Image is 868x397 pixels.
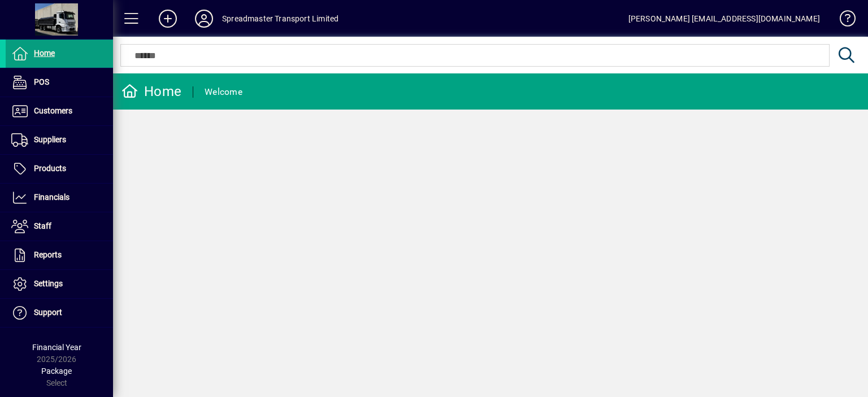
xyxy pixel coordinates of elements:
span: Support [34,308,62,317]
a: Financials [6,184,113,212]
span: Home [34,49,55,58]
span: Financial Year [32,343,81,352]
div: Home [121,82,181,101]
div: Welcome [205,83,242,101]
a: Staff [6,212,113,241]
a: Knowledge Base [831,2,854,39]
a: Reports [6,241,113,269]
span: Staff [34,221,51,230]
a: POS [6,68,113,97]
span: POS [34,77,49,86]
div: [PERSON_NAME] [EMAIL_ADDRESS][DOMAIN_NAME] [628,10,820,28]
button: Profile [186,8,222,29]
span: Reports [34,250,62,259]
button: Add [150,8,186,29]
a: Customers [6,97,113,125]
a: Settings [6,270,113,298]
div: Spreadmaster Transport Limited [222,10,338,28]
span: Suppliers [34,135,66,144]
span: Products [34,164,66,173]
a: Suppliers [6,126,113,154]
span: Financials [34,193,70,202]
a: Support [6,299,113,327]
span: Settings [34,279,63,288]
span: Package [41,367,72,376]
span: Customers [34,106,72,115]
a: Products [6,155,113,183]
